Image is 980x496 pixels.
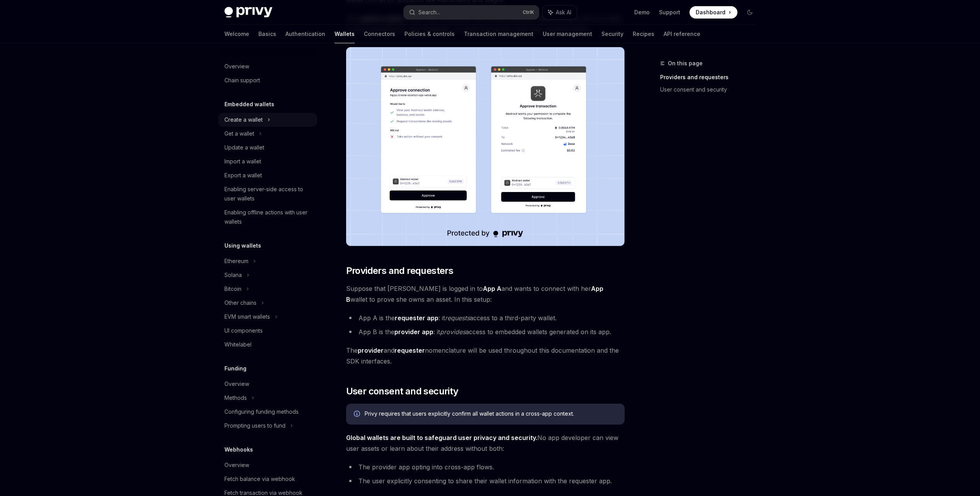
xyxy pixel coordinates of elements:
a: Dashboard [690,6,737,19]
em: provides [440,328,465,336]
a: API reference [664,25,700,43]
span: Providers and requesters [346,265,453,277]
a: Overview [218,377,317,391]
div: Get a wallet [224,129,254,138]
div: Fetch balance via webhook [224,474,295,484]
a: Welcome [224,25,249,43]
svg: Info [354,411,362,418]
strong: requester app [395,314,438,322]
button: Search...CtrlK [404,5,539,19]
a: Import a wallet [218,155,317,168]
div: Ethereum [224,256,248,266]
a: Overview [218,59,317,73]
a: Export a wallet [218,168,317,182]
div: Chain support [224,76,260,85]
a: Demo [634,8,650,16]
strong: Global wallets are built to safeguard user privacy and security. [346,434,537,442]
span: No app developer can view user assets or learn about their address without both: [346,432,625,454]
div: Search... [418,8,440,17]
button: Toggle dark mode [744,6,756,19]
a: Connectors [364,25,395,43]
a: Recipes [633,25,654,43]
a: Transaction management [464,25,533,43]
a: Fetch balance via webhook [218,472,317,486]
span: Ask AI [556,8,571,16]
a: Enabling server-side access to user wallets [218,182,317,206]
strong: App B [346,285,603,303]
a: Support [659,8,680,16]
div: Overview [224,460,249,470]
a: UI components [218,324,317,338]
a: Wallets [335,25,355,43]
span: Dashboard [696,8,725,16]
div: Solana [224,270,242,280]
img: dark logo [224,7,272,18]
li: App A is the : it access to a third-party wallet. [346,313,625,323]
div: Prompting users to fund [224,421,285,430]
a: Whitelabel [218,338,317,352]
span: On this page [668,59,703,68]
div: Methods [224,393,247,403]
em: requests [445,314,470,322]
a: Security [601,25,623,43]
h5: Webhooks [224,445,253,454]
h5: Funding [224,364,246,373]
span: User consent and security [346,385,459,397]
span: The and nomenclature will be used throughout this documentation and the SDK interfaces. [346,345,625,367]
a: User consent and security [660,83,762,96]
a: Policies & controls [404,25,455,43]
li: The provider app opting into cross-app flows. [346,462,625,472]
h5: Embedded wallets [224,100,274,109]
div: EVM smart wallets [224,312,270,321]
img: images/Crossapp.png [346,47,625,246]
a: Configuring funding methods [218,405,317,419]
div: UI components [224,326,263,335]
strong: provider app [394,328,433,336]
div: Other chains [224,298,256,307]
div: Export a wallet [224,171,262,180]
a: Basics [258,25,276,43]
button: Ask AI [543,5,577,19]
span: Ctrl K [523,9,534,15]
a: Authentication [285,25,325,43]
a: Providers and requesters [660,71,762,83]
strong: requester [394,347,425,354]
li: App B is the : it access to embedded wallets generated on its app. [346,326,625,337]
a: Chain support [218,73,317,87]
strong: App A [483,285,501,292]
div: Enabling server-side access to user wallets [224,185,313,203]
a: Enabling offline actions with user wallets [218,206,317,229]
a: Update a wallet [218,141,317,155]
div: Import a wallet [224,157,261,166]
div: Configuring funding methods [224,407,299,416]
div: Enabling offline actions with user wallets [224,208,313,226]
a: User management [543,25,592,43]
div: Privy requires that users explicitly confirm all wallet actions in a cross-app context. [365,410,617,418]
div: Whitelabel [224,340,251,349]
li: The user explicitly consenting to share their wallet information with the requester app. [346,476,625,486]
div: Overview [224,62,249,71]
strong: provider [358,347,384,354]
div: Update a wallet [224,143,264,152]
div: Create a wallet [224,115,263,124]
div: Bitcoin [224,284,241,294]
span: Suppose that [PERSON_NAME] is logged in to and wants to connect with her wallet to prove she owns... [346,283,625,305]
h5: Using wallets [224,241,261,250]
div: Overview [224,379,249,389]
a: Overview [218,458,317,472]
